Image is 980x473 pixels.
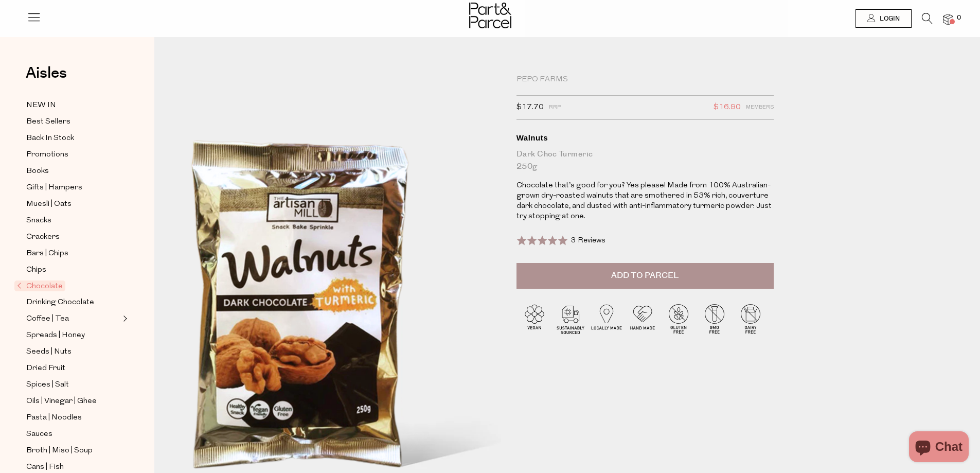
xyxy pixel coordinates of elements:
[943,14,953,25] a: 0
[661,301,697,337] img: P_P-ICONS-Live_Bec_V11_Gluten_Free.svg
[26,165,120,178] a: Books
[26,264,120,276] a: Chips
[26,181,120,194] a: Gifts | Hampers
[516,301,553,337] img: P_P-ICONS-Live_Bec_V11_Vegan.svg
[625,301,661,337] img: P_P-ICONS-Live_Bec_V11_Handmade.svg
[26,379,69,391] span: Spices | Salt
[571,237,605,244] span: 3 Reviews
[516,101,544,114] span: $17.70
[26,329,85,342] span: Spreads | Honey
[26,115,120,128] a: Best Sellers
[26,149,68,161] span: Promotions
[26,148,120,161] a: Promotions
[26,132,120,145] a: Back In Stock
[120,312,128,325] button: Expand/Collapse Coffee | Tea
[26,412,82,424] span: Pasta | Noodles
[26,264,46,276] span: Chips
[26,313,69,325] span: Coffee | Tea
[26,428,52,441] span: Sauces
[26,165,49,178] span: Books
[26,182,82,194] span: Gifts | Hampers
[26,116,70,128] span: Best Sellers
[877,14,900,23] span: Login
[26,362,120,375] a: Dried Fruit
[26,345,120,358] a: Seeds | Nuts
[516,148,774,173] div: Dark Choc Turmeric 250g
[26,296,120,309] a: Drinking Chocolate
[549,101,561,114] span: RRP
[746,101,774,114] span: Members
[26,346,72,358] span: Seeds | Nuts
[26,132,74,145] span: Back In Stock
[516,75,774,85] div: Pepo Farms
[26,444,120,457] a: Broth | Miso | Soup
[26,378,120,391] a: Spices | Salt
[589,301,625,337] img: P_P-ICONS-Live_Bec_V11_Locally_Made_2.svg
[516,133,774,143] div: Walnuts
[26,395,120,408] a: Oils | Vinegar | Ghee
[26,445,93,457] span: Broth | Miso | Soup
[697,301,733,337] img: P_P-ICONS-Live_Bec_V11_GMO_Free.svg
[733,301,769,337] img: P_P-ICONS-Live_Bec_V11_Dairy_Free.svg
[26,231,120,243] a: Crackers
[26,247,120,260] a: Bars | Chips
[26,99,56,112] span: NEW IN
[906,431,972,465] inbox-online-store-chat: Shopify online store chat
[14,281,65,291] span: Chocolate
[26,198,120,211] a: Muesli | Oats
[516,181,774,222] p: Chocolate that’s good for you? Yes please! Made from 100% Australian-grown dry-roasted walnuts th...
[469,3,511,28] img: Part&Parcel
[26,215,51,227] span: Snacks
[26,296,94,309] span: Drinking Chocolate
[26,411,120,424] a: Pasta | Noodles
[954,13,964,23] span: 0
[714,101,741,114] span: $16.90
[26,65,67,91] a: Aisles
[26,231,60,243] span: Crackers
[26,329,120,342] a: Spreads | Honey
[553,301,589,337] img: P_P-ICONS-Live_Bec_V11_Sustainable_Sourced.svg
[611,270,679,282] span: Add to Parcel
[26,428,120,441] a: Sauces
[26,198,72,211] span: Muesli | Oats
[516,263,774,289] button: Add to Parcel
[17,280,120,292] a: Chocolate
[856,9,912,28] a: Login
[26,62,67,84] span: Aisles
[26,99,120,112] a: NEW IN
[26,362,65,375] span: Dried Fruit
[26,248,68,260] span: Bars | Chips
[26,214,120,227] a: Snacks
[26,312,120,325] a: Coffee | Tea
[26,395,97,408] span: Oils | Vinegar | Ghee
